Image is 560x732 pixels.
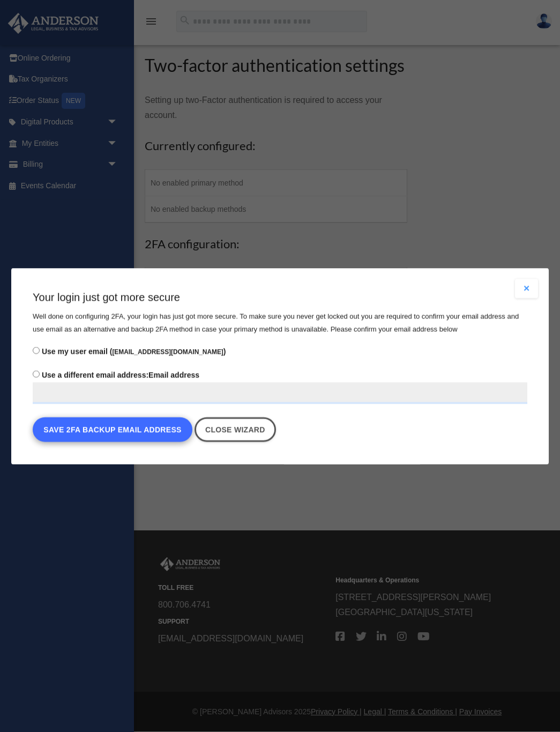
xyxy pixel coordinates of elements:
label: Email address [33,367,527,404]
span: Use a different email address: [42,371,148,379]
button: Save 2FA backup email address [33,417,192,442]
span: Use my user email ( ) [42,347,226,356]
input: Use my user email ([EMAIL_ADDRESS][DOMAIN_NAME]) [33,347,40,354]
button: Close modal [514,279,538,298]
input: Use a different email address:Email address [33,371,40,378]
a: Close wizard [195,417,276,442]
h3: Your login just got more secure [33,290,527,305]
p: Well done on configuring 2FA, your login has just got more secure. To make sure you never get loc... [33,310,527,336]
small: [EMAIL_ADDRESS][DOMAIN_NAME] [112,348,223,356]
input: Use a different email address:Email address [33,382,527,404]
